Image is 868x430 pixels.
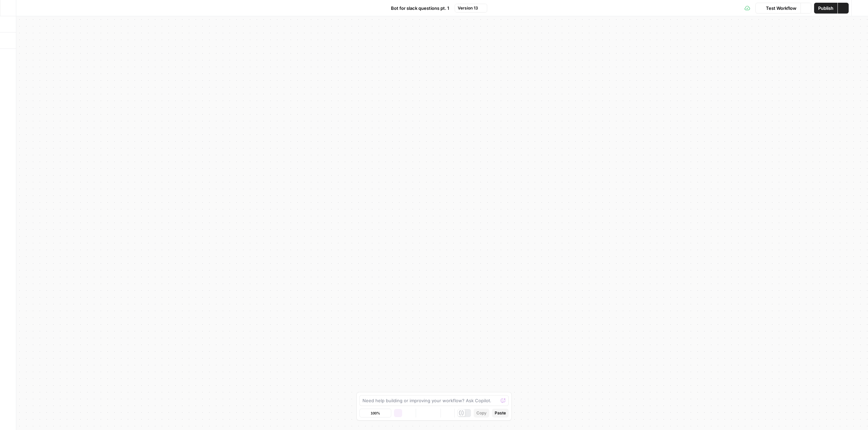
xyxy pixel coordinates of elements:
button: Bot for slack questions pt. 1 [381,3,453,14]
span: Bot for slack questions pt. 1 [391,5,449,12]
span: Copy [476,410,487,416]
span: Paste [495,410,506,416]
span: Publish [818,5,833,12]
span: Version 13 [458,5,478,11]
button: Test Workflow [755,3,801,14]
span: 100% [371,410,380,416]
button: Publish [814,3,837,14]
button: Paste [492,409,509,417]
button: Copy [474,409,489,417]
span: Test Workflow [766,5,796,12]
button: Version 13 [455,4,487,13]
